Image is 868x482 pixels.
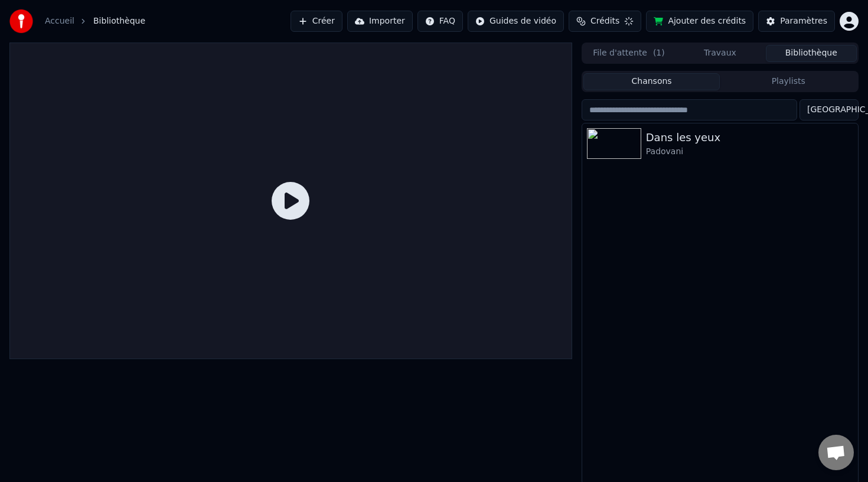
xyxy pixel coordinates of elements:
[583,45,674,62] button: File d'attente
[646,11,753,32] button: Ajouter des crédits
[758,11,835,32] button: Paramètres
[646,146,853,158] div: Padovani
[347,11,413,32] button: Importer
[468,11,564,32] button: Guides de vidéo
[569,11,641,32] button: Crédits
[720,73,857,90] button: Playlists
[780,15,827,27] div: Paramètres
[646,129,853,146] div: Dans les yeux
[818,435,854,470] a: Ouvrir le chat
[674,45,765,62] button: Travaux
[291,11,342,32] button: Créer
[9,9,33,33] img: youka
[93,15,145,27] span: Bibliothèque
[45,15,145,27] nav: breadcrumb
[590,15,619,27] span: Crédits
[45,15,74,27] a: Accueil
[417,11,463,32] button: FAQ
[766,45,857,62] button: Bibliothèque
[653,47,665,59] span: ( 1 )
[583,73,720,90] button: Chansons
